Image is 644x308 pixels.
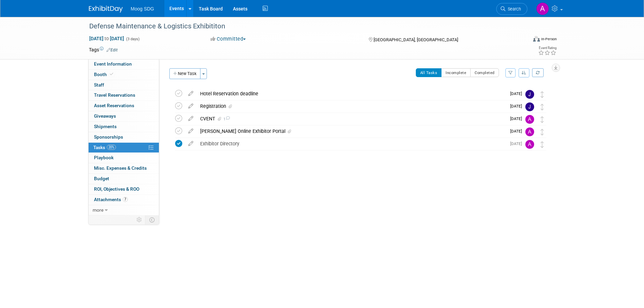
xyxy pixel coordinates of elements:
[89,163,159,173] a: Misc. Expenses & Credits
[185,91,197,97] a: edit
[525,90,534,99] img: Jaclyn Roberts
[89,59,159,69] a: Event Information
[87,20,517,32] div: Defense Maintenance & Logistics Exhibititon
[94,134,123,140] span: Sponsorships
[89,46,118,53] td: Tags
[145,215,159,224] td: Toggle Event Tabs
[197,138,506,149] div: Exhibitor Directory
[89,143,159,153] a: Tasks20%
[89,195,159,205] a: Attachments7
[94,197,128,202] span: Attachments
[94,103,134,108] span: Asset Reservations
[416,68,442,77] button: All Tasks
[541,37,557,42] div: In-Person
[510,141,525,146] span: [DATE]
[94,176,109,181] span: Budget
[470,68,499,77] button: Completed
[94,92,135,98] span: Travel Reservations
[106,48,118,52] a: Edit
[541,129,544,135] i: Move task
[185,141,197,147] a: edit
[197,113,506,124] div: CVENT
[525,127,534,136] img: ALYSSA Szal
[185,103,197,109] a: edit
[197,125,506,137] div: [PERSON_NAME] Online Exhibitor Portal
[123,197,128,202] span: 7
[536,2,549,15] img: ALYSSA Szal
[533,36,540,42] img: Format-Inperson.png
[538,46,556,50] div: Event Rating
[89,80,159,90] a: Staff
[197,88,506,99] div: Hotel Reservation deadline
[89,111,159,121] a: Giveaways
[510,116,525,121] span: [DATE]
[93,145,116,150] span: Tasks
[510,129,525,134] span: [DATE]
[110,72,113,76] i: Booth reservation complete
[89,101,159,111] a: Asset Reservations
[89,90,159,100] a: Travel Reservations
[525,102,534,111] img: Jaclyn Roberts
[89,174,159,184] a: Budget
[89,205,159,215] a: more
[94,113,116,119] span: Giveaways
[169,68,200,79] button: New Task
[441,68,471,77] button: Incomplete
[94,186,139,192] span: ROI, Objectives & ROO
[89,70,159,80] a: Booth
[134,215,145,224] td: Personalize Event Tab Strip
[505,6,521,11] span: Search
[541,116,544,123] i: Move task
[510,91,525,96] span: [DATE]
[185,116,197,122] a: edit
[510,104,525,109] span: [DATE]
[89,184,159,194] a: ROI, Objectives & ROO
[374,37,458,42] span: [GEOGRAPHIC_DATA], [GEOGRAPHIC_DATA]
[103,36,110,41] span: to
[496,3,527,15] a: Search
[541,141,544,148] i: Move task
[94,82,104,88] span: Staff
[541,91,544,98] i: Move task
[89,6,123,13] img: ExhibitDay
[222,117,230,121] span: 1
[487,35,557,45] div: Event Format
[89,35,124,42] span: [DATE] [DATE]
[93,207,103,213] span: more
[525,115,534,124] img: ALYSSA Szal
[185,128,197,134] a: edit
[107,145,116,150] span: 20%
[89,153,159,163] a: Playbook
[94,165,147,171] span: Misc. Expenses & Credits
[125,37,140,41] span: (3 days)
[197,100,506,112] div: Registration
[541,104,544,110] i: Move task
[94,155,114,160] span: Playbook
[94,124,117,129] span: Shipments
[131,6,154,11] span: Moog SDG
[94,72,115,77] span: Booth
[525,140,534,149] img: ALYSSA Szal
[89,122,159,132] a: Shipments
[532,68,544,77] a: Refresh
[94,61,132,67] span: Event Information
[208,35,248,43] button: Committed
[89,132,159,142] a: Sponsorships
